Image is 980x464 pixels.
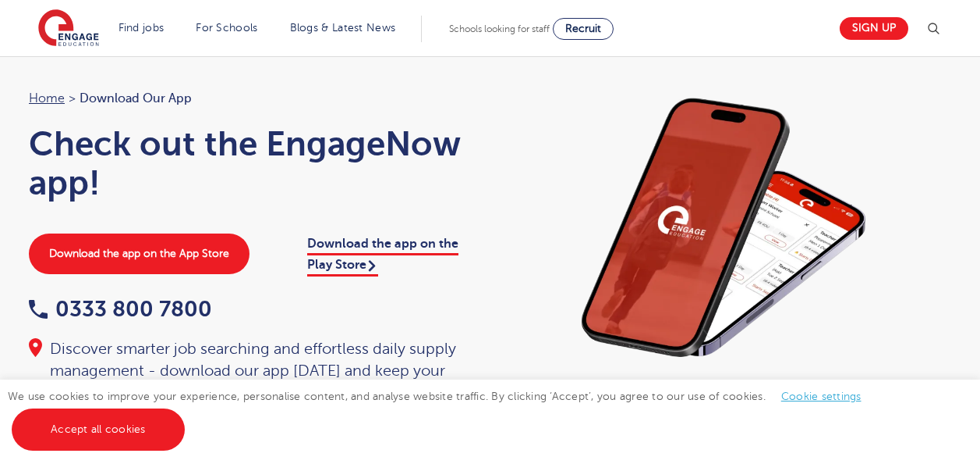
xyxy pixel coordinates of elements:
[12,409,185,451] a: Accept all cookies
[196,22,257,34] a: For Schools
[565,23,601,34] span: Recruit
[29,338,475,404] div: Discover smarter job searching and effortless daily supply management - download our app [DATE] a...
[29,91,65,105] a: Home
[8,391,877,435] span: We use cookies to improve your experience, personalise content, and analyse website traffic. By c...
[840,17,908,40] a: Sign up
[38,9,99,48] img: Engage Education
[290,22,396,34] a: Blogs & Latest News
[29,234,249,274] a: Download the app on the App Store
[29,297,212,321] a: 0333 800 7800
[119,22,165,34] a: Find jobs
[80,88,192,109] span: Download our app
[29,88,475,109] nav: breadcrumb
[781,391,861,402] a: Cookie settings
[307,237,458,276] a: Download the app on the Play Store
[69,91,76,105] span: >
[553,18,614,40] a: Recruit
[29,124,475,202] h1: Check out the EngageNow app!
[449,23,550,34] span: Schools looking for staff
